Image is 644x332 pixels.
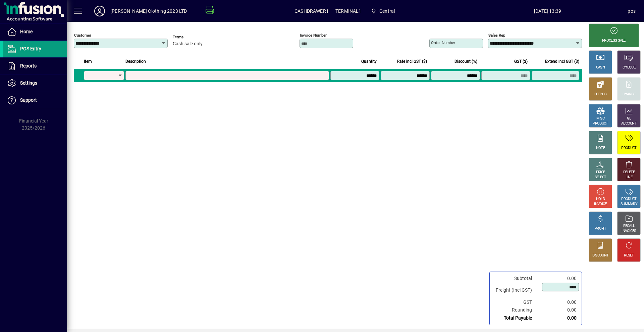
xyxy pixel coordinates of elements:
[623,65,635,70] div: CHEQUE
[596,170,605,175] div: PRICE
[596,65,605,70] div: CASH
[3,75,67,92] a: Settings
[628,6,636,16] div: pos
[454,58,477,65] span: Discount (%)
[596,197,605,202] div: HOLD
[514,58,528,65] span: GST ($)
[593,121,608,126] div: PRODUCT
[539,298,579,306] td: 0.00
[592,253,608,258] div: DISCOUNT
[621,121,637,126] div: ACCOUNT
[492,282,539,298] td: Freight (Incl GST)
[627,116,631,121] div: GL
[125,58,146,65] span: Description
[361,58,377,65] span: Quantity
[3,23,67,40] a: Home
[3,92,67,109] a: Support
[300,33,327,38] mat-label: Invoice number
[368,5,398,17] span: Central
[20,46,41,51] span: POS Entry
[492,314,539,322] td: Total Payable
[539,314,579,322] td: 0.00
[492,298,539,306] td: GST
[110,6,187,16] div: [PERSON_NAME] Clothing 2023 LTD
[20,80,37,86] span: Settings
[545,58,579,65] span: Extend incl GST ($)
[539,275,579,282] td: 0.00
[624,253,634,258] div: RESET
[492,275,539,282] td: Subtotal
[20,97,37,103] span: Support
[379,6,395,16] span: Central
[173,41,203,47] span: Cash sale only
[89,5,110,17] button: Profile
[20,63,37,68] span: Reports
[623,224,635,229] div: RECALL
[294,6,329,16] span: CASHDRAWER1
[623,92,636,97] div: CHARGE
[431,40,455,45] mat-label: Order number
[621,202,637,207] div: SUMMARY
[621,146,636,151] div: PRODUCT
[594,202,606,207] div: INVOICE
[488,33,505,38] mat-label: Sales rep
[594,92,607,97] div: EFTPOS
[84,58,92,65] span: Item
[173,35,213,39] span: Terms
[492,306,539,314] td: Rounding
[596,116,604,121] div: MISC
[3,58,67,75] a: Reports
[468,6,628,16] span: [DATE] 13:39
[74,33,91,38] mat-label: Customer
[623,170,635,175] div: DELETE
[621,197,636,202] div: PRODUCT
[539,306,579,314] td: 0.00
[626,175,632,180] div: LINE
[622,229,636,234] div: INVOICES
[20,29,33,34] span: Home
[335,6,362,16] span: TERMINAL1
[595,175,606,180] div: SELECT
[595,226,606,231] div: PROFIT
[596,146,605,151] div: NOTE
[602,38,626,43] div: PROCESS SALE
[397,58,427,65] span: Rate incl GST ($)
